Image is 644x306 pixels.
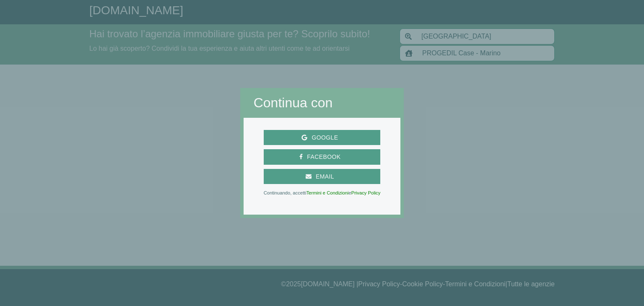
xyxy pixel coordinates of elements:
[264,169,381,184] button: Email
[351,190,381,195] a: Privacy Policy
[312,171,338,182] span: Email
[303,152,345,162] span: Facebook
[264,149,381,165] button: Facebook
[307,132,342,143] span: Google
[264,191,381,195] p: Continuando, accetti e
[254,95,391,111] h2: Continua con
[264,130,381,145] button: Google
[306,190,349,195] a: Termini e Condizioni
